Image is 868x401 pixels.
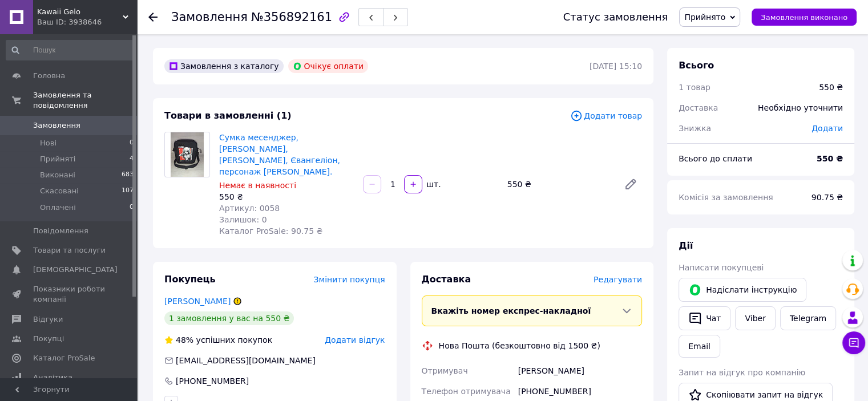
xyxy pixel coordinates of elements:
span: Оплачені [40,202,76,213]
span: Редагувати [594,275,642,284]
button: Замовлення виконано [752,9,857,26]
span: Головна [33,71,65,81]
div: Ваш ID: 3938646 [37,17,137,27]
button: Чат з покупцем [842,331,865,354]
div: 550 ₴ [503,176,615,192]
span: Всього до сплати [679,154,752,163]
span: 48% [176,335,193,345]
span: Артикул: 0058 [219,204,280,213]
span: Замовлення виконано [761,13,847,22]
time: [DATE] 15:10 [590,62,642,71]
span: Відгуки [33,314,63,325]
span: Додати [812,124,843,133]
a: Telegram [780,306,836,330]
button: Email [679,335,720,358]
span: 683 [122,170,134,180]
span: Отримувач [422,366,468,375]
span: 0 [130,138,134,148]
span: Каталог ProSale: 90.75 ₴ [219,226,322,236]
span: Замовлення [33,120,80,131]
span: Прийняті [40,154,75,164]
span: 107 [122,186,134,196]
span: Дії [679,240,693,251]
span: Повідомлення [33,226,88,236]
span: Немає в наявності [219,181,296,190]
span: Всього [679,60,714,71]
div: Необхідно уточнити [751,95,850,120]
span: Замовлення [171,10,248,24]
span: Телефон отримувача [422,387,511,396]
div: Нова Пошта (безкоштовно від 1500 ₴) [436,340,603,351]
div: 1 замовлення у вас на 550 ₴ [164,311,294,325]
b: 550 ₴ [817,154,843,163]
span: [DEMOGRAPHIC_DATA] [33,265,118,275]
img: Сумка месенджер, крос-боді, герої аніме, Євангеліон, персонаж Аска. [171,132,204,177]
span: №356892161 [251,10,332,24]
button: Надіслати інструкцію [679,278,806,302]
span: Додати товар [570,110,642,122]
span: Комісія за замовлення [679,193,773,202]
div: 550 ₴ [219,191,354,202]
span: Знижка [679,124,711,133]
span: Скасовані [40,186,79,196]
span: 0 [130,202,134,213]
div: Замовлення з каталогу [164,59,284,73]
span: Запит на відгук про компанію [679,368,805,377]
span: Нові [40,138,56,148]
span: Виконані [40,170,75,180]
span: Додати відгук [325,335,385,345]
a: Редагувати [619,173,642,196]
span: Вкажіть номер експрес-накладної [431,306,591,315]
div: успішних покупок [164,334,272,346]
div: Повернутися назад [148,11,158,23]
a: Viber [735,306,775,330]
span: 90.75 ₴ [812,193,843,202]
span: Товари в замовленні (1) [164,110,292,121]
span: Доставка [422,274,471,285]
span: Показники роботи компанії [33,284,106,305]
span: 1 товар [679,83,710,92]
span: Залишок: 0 [219,215,267,224]
span: Змінити покупця [314,275,385,284]
div: Статус замовлення [563,11,668,23]
span: Написати покупцеві [679,263,764,272]
span: Доставка [679,103,718,112]
button: Чат [679,306,730,330]
a: [PERSON_NAME] [164,297,231,306]
div: 550 ₴ [819,82,843,93]
span: Аналітика [33,372,72,383]
span: Покупець [164,274,216,285]
span: Покупці [33,334,64,344]
span: [EMAIL_ADDRESS][DOMAIN_NAME] [176,356,316,365]
span: Товари та послуги [33,245,106,256]
div: [PERSON_NAME] [516,361,644,381]
span: Kawaii Gelo [37,7,123,17]
span: 4 [130,154,134,164]
span: Каталог ProSale [33,353,95,363]
span: Замовлення та повідомлення [33,90,137,111]
span: Прийнято [684,13,725,22]
div: Очікує оплати [288,59,369,73]
a: Сумка месенджер, [PERSON_NAME], [PERSON_NAME], Євангеліон, персонаж [PERSON_NAME]. [219,133,340,176]
input: Пошук [6,40,135,60]
div: шт. [423,179,442,190]
div: [PHONE_NUMBER] [175,375,250,387]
